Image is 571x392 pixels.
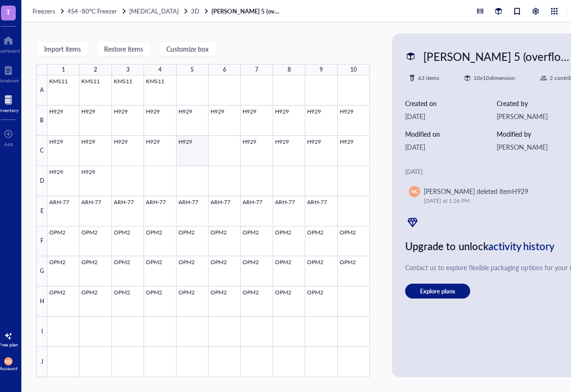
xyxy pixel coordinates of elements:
[96,41,151,56] button: Restore items
[405,129,497,139] div: Modified on
[320,64,323,75] div: 9
[288,64,291,75] div: 8
[94,64,97,75] div: 2
[36,166,47,196] div: D
[36,256,47,286] div: G
[126,64,130,75] div: 3
[36,106,47,136] div: B
[350,64,357,75] div: 10
[36,75,47,106] div: A
[418,73,439,83] div: 63 items
[405,284,470,299] button: Explore plans
[420,287,455,295] span: Explore plans
[33,7,55,15] span: Freezers
[255,64,258,75] div: 7
[405,98,497,108] div: Created on
[36,136,47,166] div: C
[405,142,497,152] div: [DATE]
[158,64,162,75] div: 4
[44,45,81,53] span: Import items
[36,196,47,226] div: E
[191,7,199,15] span: 3D
[190,64,194,75] div: 5
[512,186,528,196] div: H929
[223,64,226,75] div: 6
[36,226,47,257] div: F
[129,7,210,15] a: [MEDICAL_DATA]3D
[211,7,281,15] a: [PERSON_NAME] 5 (overflow t(4;14))
[36,286,47,317] div: H
[36,41,89,56] button: Import items
[67,7,127,15] a: 4S4 -80°C Freezer
[424,186,528,196] div: [PERSON_NAME] deleted item
[36,347,47,377] div: J
[166,45,209,53] span: Customize box
[473,73,515,83] div: 10 x 10 dimension
[33,7,66,15] a: Freezers
[36,317,47,347] div: I
[104,45,143,53] span: Restore items
[4,141,13,147] div: Add
[488,239,555,253] span: activity history
[405,111,497,121] div: [DATE]
[158,41,217,56] button: Customize box
[5,359,12,364] span: NC
[129,7,179,15] span: [MEDICAL_DATA]
[411,188,418,196] span: NC
[67,7,117,15] span: 4S4 -80°C Freezer
[6,6,11,18] span: T
[62,64,65,75] div: 1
